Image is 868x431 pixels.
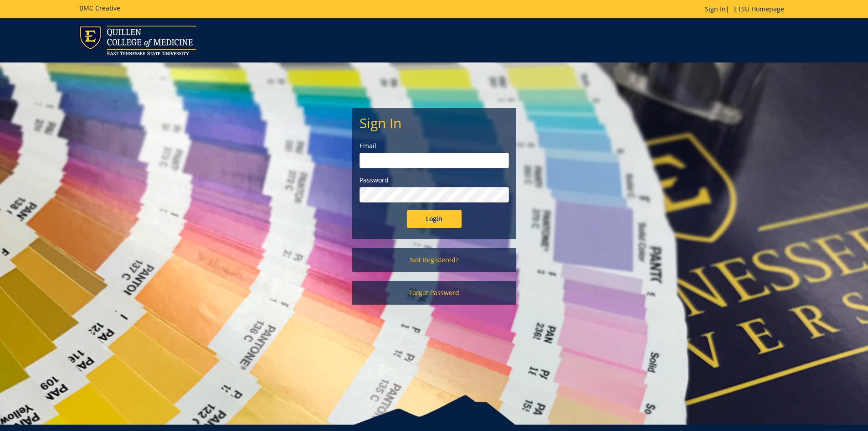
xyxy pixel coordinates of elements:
a: ETSU Homepage [729,5,789,13]
p: | [705,5,789,14]
label: Email [360,141,509,151]
a: Forgot Password [352,281,516,305]
a: Sign In [705,5,726,13]
img: ETSU logo [79,26,196,55]
h5: BMC Creative [79,5,120,11]
label: Password [360,176,509,185]
a: Not Registered? [352,248,516,272]
input: Login [407,210,462,228]
h2: Sign In [360,115,509,130]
